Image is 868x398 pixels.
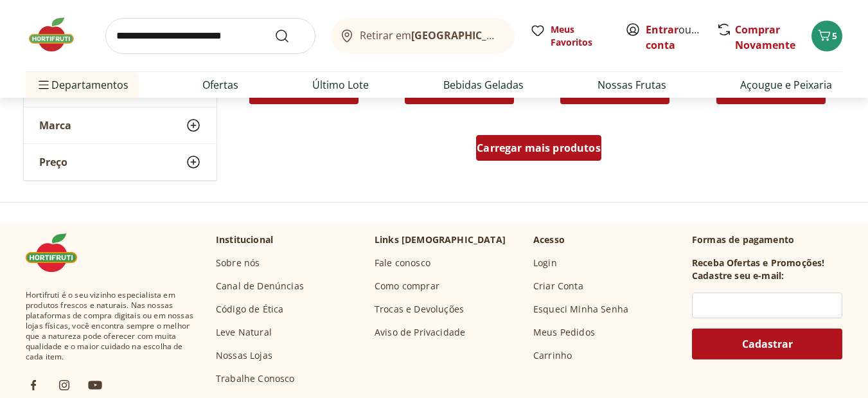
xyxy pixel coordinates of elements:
button: Menu [36,69,51,100]
img: fb [26,377,41,393]
a: Canal de Denúncias [216,280,304,293]
input: search [105,18,315,54]
a: Entrar [646,23,678,37]
a: Fale conosco [375,257,430,269]
a: Aviso de Privacidade [375,326,465,339]
p: Formas de pagamento [692,233,842,246]
a: Nossas Lojas [216,349,272,362]
img: Hortifruti [26,233,90,272]
button: Marca [24,107,217,143]
a: Açougue e Peixaria [740,77,832,93]
span: Hortifruti é o seu vizinho especialista em produtos frescos e naturais. Nas nossas plataformas de... [26,290,195,362]
p: Links [DEMOGRAPHIC_DATA] [375,233,506,246]
img: Hortifruti [26,15,90,54]
h3: Receba Ofertas e Promoções! [692,257,824,269]
p: Institucional [216,233,273,246]
span: Carregar mais produtos [477,143,601,153]
p: Acesso [533,233,565,246]
button: Carrinho [811,21,842,51]
a: Trabalhe Conosco [216,372,295,385]
button: Cadastrar [692,329,842,359]
button: Preço [24,144,217,180]
a: Criar conta [646,23,716,52]
span: Preço [39,156,67,168]
a: Login [533,257,557,269]
h3: Cadastre seu e-mail: [692,269,784,282]
a: Carregar mais produtos [476,135,601,166]
a: Ofertas [202,77,238,93]
a: Carrinho [533,349,572,362]
a: Sobre nós [216,257,260,269]
a: Código de Ética [216,303,283,316]
a: Como comprar [375,280,439,293]
span: Meus Favoritos [551,23,610,49]
span: 5 [832,30,837,42]
a: Comprar Novamente [735,23,795,52]
span: ou [646,22,703,53]
b: [GEOGRAPHIC_DATA]/[GEOGRAPHIC_DATA] [411,28,628,42]
a: Bebidas Geladas [443,77,524,93]
img: ig [57,377,72,393]
a: Esqueci Minha Senha [533,303,628,316]
span: Retirar em [360,30,502,41]
span: Cadastrar [742,339,793,349]
a: Criar Conta [533,280,583,293]
button: Retirar em[GEOGRAPHIC_DATA]/[GEOGRAPHIC_DATA] [331,18,515,54]
span: Marca [39,119,71,132]
a: Meus Favoritos [530,23,610,49]
a: Leve Natural [216,326,272,339]
img: ytb [87,377,103,393]
a: Nossas Frutas [598,77,666,93]
button: Submit Search [274,28,305,44]
span: Departamentos [36,69,128,100]
a: Trocas e Devoluções [375,303,464,316]
a: Meus Pedidos [533,326,595,339]
a: Último Lote [312,77,369,93]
